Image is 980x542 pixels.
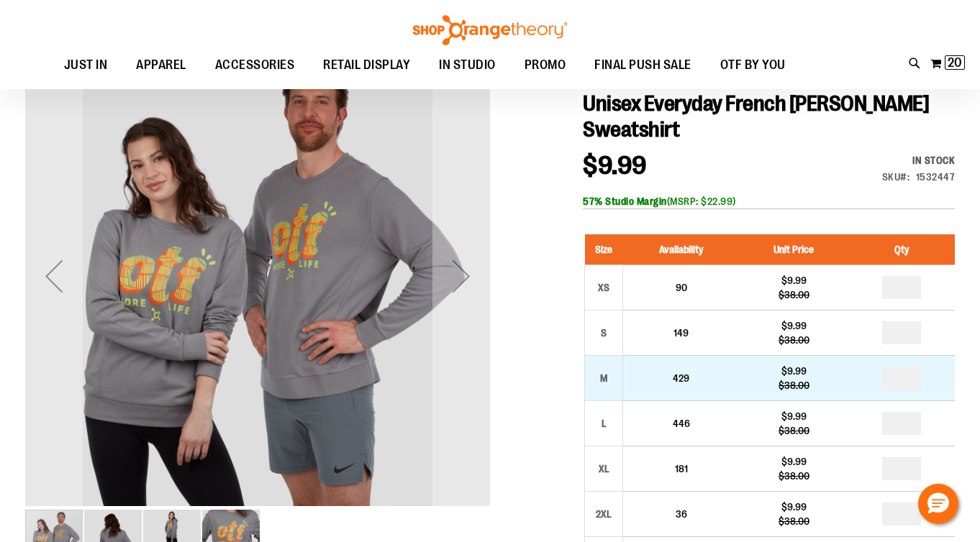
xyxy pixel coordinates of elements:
th: Availability [623,234,740,265]
div: XL [593,458,614,479]
a: IN STUDIO [425,49,510,82]
div: S [593,322,614,344]
b: 57% Studio Margin [583,196,667,207]
div: $9.99 [746,409,841,423]
div: 1532447 [916,170,956,184]
span: ACCESSORIES [215,49,295,81]
div: Product image for Unisex Everyday French Terry Crewneck Sweatshirt [25,44,490,508]
span: PROMO [525,49,566,81]
span: JUST IN [64,49,108,81]
strong: SKU [882,171,910,183]
span: FINAL PUSH SALE [594,49,691,81]
div: $38.00 [746,469,841,483]
div: $38.00 [746,514,841,528]
div: $38.00 [746,423,841,438]
span: Unisex Everyday French [PERSON_NAME] Sweatshirt [583,91,929,142]
div: Previous [25,44,83,508]
div: Availability [882,153,956,167]
div: $9.99 [746,454,841,469]
div: Next [432,44,490,508]
span: IN STUDIO [439,49,496,81]
a: PROMO [510,49,581,82]
a: JUST IN [50,49,122,82]
img: Shop Orangetheory [411,15,569,45]
div: $38.00 [746,378,841,392]
span: 149 [673,327,689,339]
span: 446 [673,418,690,429]
img: Product image for Unisex Everyday French Terry Crewneck Sweatshirt [25,42,490,506]
span: 90 [676,282,687,293]
a: ACCESSORIES [201,49,309,82]
span: 429 [673,372,689,384]
th: Size [585,234,623,265]
div: L [593,413,614,434]
div: (MSRP: $22.99) [583,194,955,208]
div: M [593,367,614,389]
th: Unit Price [739,234,848,265]
div: XS [593,277,614,298]
div: $9.99 [746,364,841,378]
a: FINAL PUSH SALE [580,49,706,82]
span: OTF BY YOU [720,49,786,81]
button: Hello, have a question? Let’s chat. [918,484,958,524]
span: 20 [948,55,962,70]
div: $9.99 [746,273,841,288]
span: RETAIL DISPLAY [323,49,410,81]
div: 2XL [593,503,614,525]
div: $9.99 [746,318,841,333]
div: In stock [882,153,956,167]
span: $9.99 [583,151,647,180]
span: 181 [675,463,688,474]
span: 36 [676,508,687,520]
a: RETAIL DISPLAY [309,49,425,82]
div: $9.99 [746,500,841,514]
th: Qty [848,234,955,265]
a: APPAREL [122,49,201,81]
a: OTF BY YOU [706,49,800,82]
div: $38.00 [746,288,841,302]
span: APPAREL [136,49,186,81]
div: $38.00 [746,333,841,347]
